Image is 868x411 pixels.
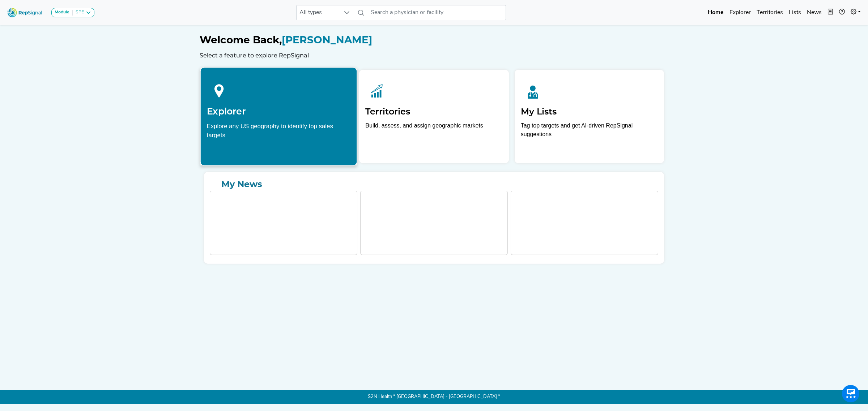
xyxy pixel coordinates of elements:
[705,5,727,20] a: Home
[804,5,825,20] a: News
[365,121,502,143] p: Build, assess, and assign geographic markets
[200,67,357,165] a: ExplorerExplore any US geography to identify top sales targets
[200,34,282,46] span: Welcome Back,
[521,121,658,143] p: Tag top targets and get AI-driven RepSignal suggestions
[210,178,658,191] a: My News
[365,107,502,117] h2: Territories
[207,106,351,117] h2: Explorer
[200,390,668,404] p: S2N Health * [GEOGRAPHIC_DATA] - [GEOGRAPHIC_DATA] *
[368,5,506,20] input: Search a physician or facility
[200,34,668,46] h1: [PERSON_NAME]
[51,8,94,17] button: ModuleSPE
[754,5,786,20] a: Territories
[825,5,836,20] button: Intel Book
[515,70,664,163] a: My ListsTag top targets and get AI-driven RepSignal suggestions
[786,5,804,20] a: Lists
[521,107,658,117] h2: My Lists
[727,5,754,20] a: Explorer
[297,5,340,20] span: All types
[55,10,69,14] strong: Module
[200,52,668,59] h6: Select a feature to explore RepSignal
[207,121,351,139] div: Explore any US geography to identify top sales targets
[73,10,84,16] div: SPE
[359,70,509,163] a: TerritoriesBuild, assess, and assign geographic markets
